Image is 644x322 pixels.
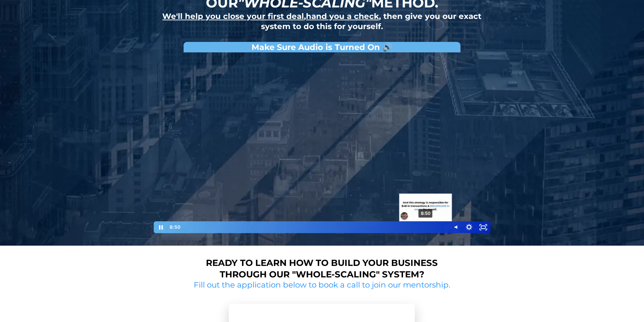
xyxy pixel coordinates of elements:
u: hand you a check [306,11,379,21]
strong: , , then give you our exact system to do this for yourself. [162,11,481,31]
u: We'll help you close your first deal [162,11,304,21]
strong: Ready to learn how to build your business through our "whole-scaling" system? [206,257,438,280]
strong: Make Sure Audio is Turned On 🔊 [252,42,392,52]
h2: Fill out the application below to book a call to join our mentorship. [191,280,453,290]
